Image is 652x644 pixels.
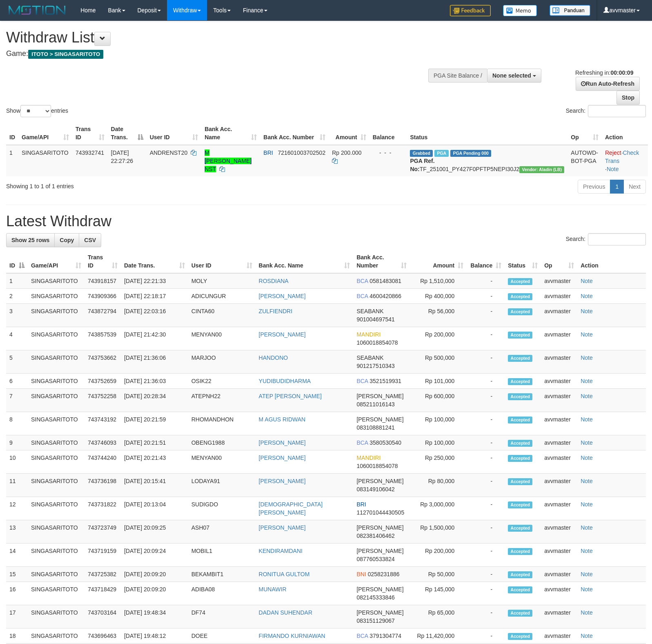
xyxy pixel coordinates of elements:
td: avvmaster [541,544,577,567]
span: Copy 1060018854078 to clipboard [356,339,398,346]
span: Copy 3521519931 to clipboard [369,378,401,384]
a: MUNAWIR [259,586,287,593]
td: 15 [6,567,28,582]
th: User ID: activate to sort column ascending [147,122,202,145]
td: [DATE] 21:42:30 [121,327,188,350]
td: [DATE] 20:09:20 [121,582,188,605]
a: Note [581,378,593,384]
span: SEABANK [356,308,383,314]
td: - [467,474,505,497]
td: Rp 400,000 [410,289,467,304]
td: avvmaster [541,304,577,327]
td: SUDIGDO [188,497,256,520]
span: [PERSON_NAME] [356,478,403,484]
td: avvmaster [541,412,577,435]
span: [PERSON_NAME] [356,586,403,593]
span: Copy 1060018854078 to clipboard [356,463,398,469]
span: Copy 4600420866 to clipboard [369,293,401,299]
a: CSV [79,233,101,247]
td: Rp 3,000,000 [410,497,467,520]
a: Note [581,633,593,639]
td: Rp 600,000 [410,389,467,412]
th: Amount: activate to sort column ascending [329,122,369,145]
img: panduan.png [550,5,590,16]
td: 9 [6,435,28,450]
th: Trans ID: activate to sort column ascending [85,250,121,273]
td: [DATE] 20:15:41 [121,474,188,497]
span: BCA [356,278,368,284]
span: Accepted [508,610,532,617]
a: Note [581,354,593,361]
td: SINGASARITOTO [28,412,85,435]
td: avvmaster [541,350,577,374]
span: Copy 082145333846 to clipboard [356,594,394,601]
a: Note [607,166,619,172]
td: MENYAN00 [188,327,256,350]
span: [DATE] 22:27:26 [111,149,134,164]
span: Accepted [508,293,532,300]
td: Rp 200,000 [410,544,467,567]
th: Balance: activate to sort column ascending [467,250,505,273]
td: ATEPNH22 [188,389,256,412]
label: Search: [566,105,646,117]
td: avvmaster [541,327,577,350]
span: Copy [60,237,74,243]
a: Next [623,180,646,194]
span: Accepted [508,332,532,339]
a: 1 [610,180,624,194]
span: BRI [356,501,366,508]
td: Rp 101,000 [410,374,467,389]
td: 743736198 [85,474,121,497]
td: 7 [6,389,28,412]
td: 743857539 [85,327,121,350]
td: [DATE] 19:48:34 [121,605,188,628]
a: M [PERSON_NAME] NST [205,149,251,172]
td: avvmaster [541,497,577,520]
th: Game/API: activate to sort column ascending [18,122,72,145]
a: [DEMOGRAPHIC_DATA][PERSON_NAME] [259,501,323,516]
td: Rp 100,000 [410,435,467,450]
b: PGA Ref. No: [410,158,434,172]
td: SINGASARITOTO [28,374,85,389]
a: Note [581,293,593,299]
input: Search: [588,105,646,117]
td: - [467,544,505,567]
span: Show 25 rows [11,237,49,243]
a: HANDONO [259,354,288,361]
span: Rp 200.000 [332,149,361,156]
td: Rp 100,000 [410,412,467,435]
td: SINGASARITOTO [28,605,85,628]
span: Copy 901004697541 to clipboard [356,316,394,323]
span: Accepted [508,586,532,593]
span: Accepted [508,417,532,423]
label: Search: [566,233,646,245]
a: [PERSON_NAME] [259,293,306,299]
td: - [467,327,505,350]
td: 743731822 [85,497,121,520]
th: Action [577,250,646,273]
td: SINGASARITOTO [28,474,85,497]
span: Accepted [508,308,532,315]
span: Accepted [508,278,532,285]
td: Rp 1,500,000 [410,520,467,544]
td: avvmaster [541,582,577,605]
td: TF_251001_PY427F0PFTP5NEPI30J2 [407,145,567,176]
td: CINTA60 [188,304,256,327]
td: 743723749 [85,520,121,544]
td: avvmaster [541,289,577,304]
td: LODAYA91 [188,474,256,497]
td: - [467,567,505,582]
td: [DATE] 21:36:06 [121,350,188,374]
td: - [467,605,505,628]
span: Copy 3580530540 to clipboard [369,439,401,446]
td: 18 [6,628,28,644]
td: avvmaster [541,273,577,289]
td: [DATE] 22:18:17 [121,289,188,304]
span: [PERSON_NAME] [356,609,403,616]
td: BEKAMBIT1 [188,567,256,582]
th: Game/API: activate to sort column ascending [28,250,85,273]
th: Action [602,122,648,145]
a: Note [581,478,593,484]
a: Previous [578,180,610,194]
td: [DATE] 21:36:03 [121,374,188,389]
